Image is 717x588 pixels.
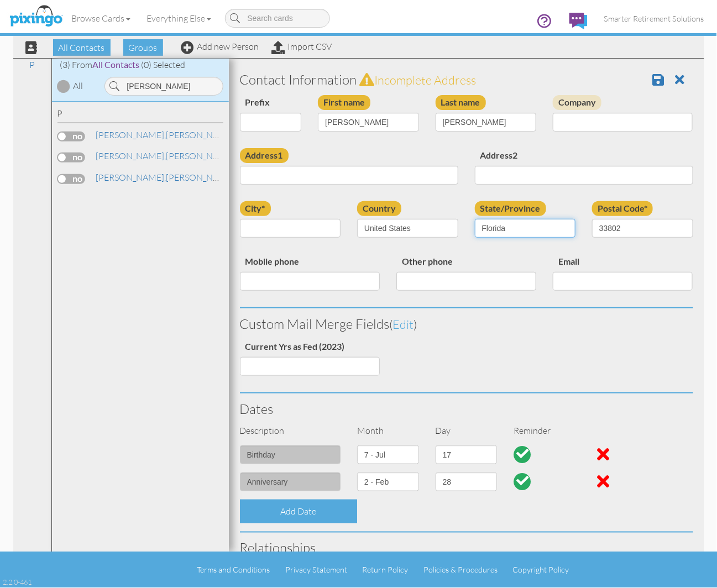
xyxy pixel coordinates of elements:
div: Day [427,424,506,437]
div: 2.2.0-461 [3,577,32,587]
h3: Relationships [240,541,693,555]
label: Last name [436,95,486,110]
label: State/Province [475,201,546,216]
a: Terms and Conditions [197,565,270,575]
h3: Custom Mail Merge Fields [240,317,693,331]
label: Mobile phone [240,254,305,269]
div: Add Date [240,500,358,523]
label: Address1 [240,148,289,163]
a: P [24,58,40,71]
a: Everything Else [139,4,219,32]
label: Prefix [240,95,276,110]
a: Smarter Retirement Solutions [596,4,713,33]
span: [PERSON_NAME], [96,172,166,183]
h3: Dates [240,402,693,416]
div: Description [232,424,349,437]
h3: Contact Information [240,72,693,87]
a: Copyright Policy [513,565,569,575]
span: ( ) [390,317,417,332]
a: [PERSON_NAME] [95,149,236,162]
a: [PERSON_NAME] [95,128,236,141]
div: (3) From [52,59,229,71]
img: pixingo logo [7,3,65,30]
a: Add new Person [181,41,259,52]
label: Other phone [396,254,458,269]
span: Smarter Retirement Solutions [604,14,704,23]
a: Browse Cards [64,4,139,32]
span: [PERSON_NAME], [96,150,166,161]
span: [PERSON_NAME], [96,129,166,140]
label: Email [553,254,585,269]
a: Return Policy [363,565,409,575]
label: Address2 [475,148,524,163]
span: (0) Selected [142,59,186,70]
span: All Contacts [53,39,111,56]
iframe: Chat [716,587,717,588]
div: Reminder [505,424,584,437]
label: Postal Code* [592,201,653,216]
label: First name [318,95,370,110]
span: edit [393,317,414,332]
label: Country [357,201,401,216]
span: All Contacts [93,59,140,70]
span: Groups [123,39,163,56]
label: Company [553,95,601,110]
span: Incomplete address [375,72,477,87]
a: [PERSON_NAME] [95,171,236,184]
a: Import CSV [272,41,332,52]
a: Policies & Procedures [423,565,498,575]
label: city* [240,201,271,216]
label: Current Yrs as Fed (2023) [240,339,350,354]
div: All [74,80,83,92]
input: Search cards [225,9,330,28]
div: P [57,107,223,123]
div: Month [349,424,427,437]
img: comments.svg [569,13,588,29]
a: Privacy Statement [285,565,347,575]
